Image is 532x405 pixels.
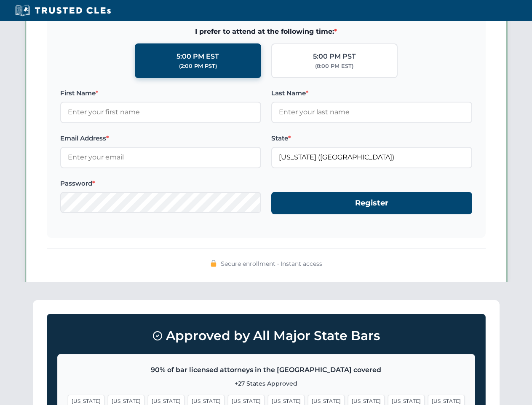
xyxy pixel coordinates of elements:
[210,260,217,267] img: 🔒
[315,62,353,70] div: (8:00 PM EST)
[313,51,356,62] div: 5:00 PM PST
[271,192,472,214] button: Register
[271,88,472,98] label: Last Name
[68,379,465,388] p: +27 States Approved
[221,259,322,268] span: Secure enrollment • Instant access
[60,147,261,168] input: Enter your email
[13,4,113,17] img: Trusted CLEs
[271,102,472,123] input: Enter your last name
[68,364,465,375] p: 90% of bar licensed attorneys in the [GEOGRAPHIC_DATA] covered
[60,26,472,37] span: I prefer to attend at the following time:
[179,62,217,70] div: (2:00 PM PST)
[176,51,219,62] div: 5:00 PM EST
[57,324,475,347] h3: Approved by All Major State Bars
[271,133,472,143] label: State
[271,147,472,168] input: Florida (FL)
[60,102,261,123] input: Enter your first name
[60,88,261,98] label: First Name
[60,178,261,189] label: Password
[60,133,261,143] label: Email Address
